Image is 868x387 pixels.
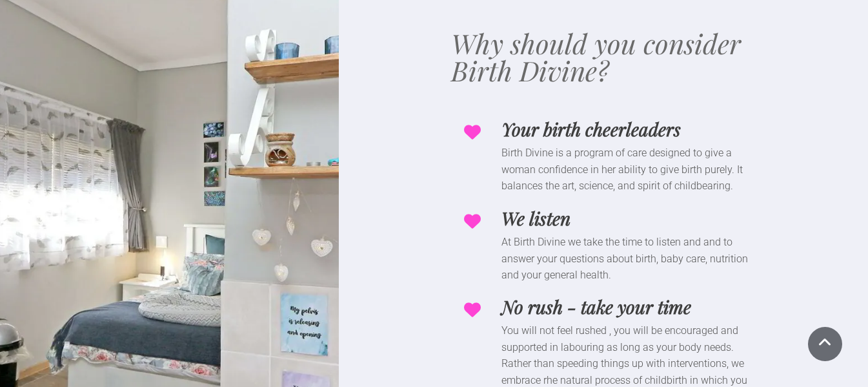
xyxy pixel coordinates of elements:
[451,30,763,84] h2: Why should you consider Birth Divine?
[501,234,758,284] p: At Birth Divine we take the time to listen and and to answer your questions about birth, baby car...
[501,209,570,227] h3: We listen
[501,145,758,194] p: Birth Divine is a program of care designed to give a woman confidence in her ability to give birt...
[808,327,842,361] a: Scroll To Top
[501,120,681,138] h3: Your birth cheerleaders
[501,298,691,316] h3: No rush - take your time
